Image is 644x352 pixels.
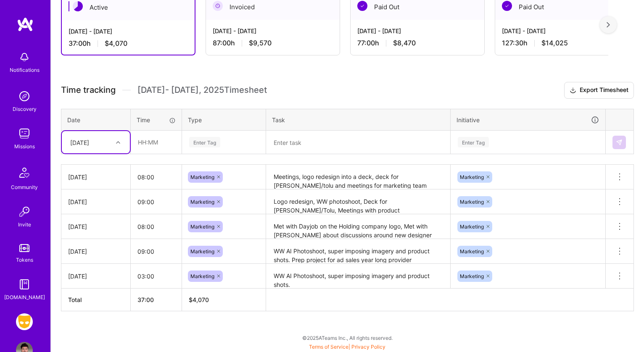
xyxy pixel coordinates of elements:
i: icon Chevron [116,140,120,144]
textarea: WW AI Photoshoot, super imposing imagery and product shots. [267,265,449,288]
input: HH:MM [131,265,182,287]
div: [DATE] - [DATE] [357,26,478,35]
span: Marketing [460,248,484,255]
div: Enter Tag [458,136,489,149]
input: HH:MM [131,215,182,238]
span: $8,470 [393,39,416,47]
a: Privacy Policy [351,344,385,350]
div: Tokens [16,255,33,264]
img: Invoiced [213,1,223,11]
span: Marketing [190,199,214,205]
div: Time [137,116,176,124]
div: 87:00 h [213,39,333,47]
textarea: Logo redesign, WW photoshoot, Deck for [PERSON_NAME]/Tolu, Meetings with product [267,190,449,213]
img: teamwork [16,125,33,142]
div: Enter Tag [189,136,220,149]
div: [DATE] [68,197,124,206]
th: Total [61,289,131,311]
input: HH:MM [131,240,182,263]
div: Initiative [457,115,599,125]
textarea: Met with Dayjob on the Holding company logo, Met with [PERSON_NAME] about discussions around new ... [267,215,449,238]
div: Discovery [13,105,37,113]
span: $14,025 [541,39,568,47]
th: Task [266,109,451,131]
span: Marketing [190,248,214,255]
div: [DATE] [68,272,124,281]
div: Notifications [10,66,40,74]
span: $4,070 [105,39,127,48]
img: bell [16,49,33,66]
th: Date [61,109,131,131]
span: Marketing [460,223,484,230]
textarea: WW AI Photoshoot, super imposing imagery and product shots. Prep project for ad sales year long p... [267,240,449,263]
th: 37:00 [131,289,182,311]
span: Marketing [460,199,484,205]
div: [DOMAIN_NAME] [4,293,45,302]
img: tokens [19,244,29,252]
th: Type [182,109,266,131]
img: Submit [616,139,623,146]
div: [DATE] - [DATE] [213,26,333,35]
div: [DATE] - [DATE] [502,26,622,35]
span: Marketing [460,273,484,279]
img: logo [17,17,34,32]
i: icon Download [570,86,576,95]
div: [DATE] [70,138,89,147]
span: Time tracking [61,85,116,95]
img: Community [14,163,34,183]
input: HH:MM [131,166,182,188]
img: guide book [16,276,33,293]
textarea: Meetings, logo redesign into a deck, deck for [PERSON_NAME]/tolu and meetings for marketing team [267,165,449,189]
div: [DATE] [68,173,124,181]
input: HH:MM [131,131,181,153]
span: Marketing [190,223,214,230]
div: Invite [18,220,31,229]
span: Marketing [460,174,484,180]
span: $9,570 [249,39,272,47]
button: Export Timesheet [564,82,634,99]
img: Invite [16,203,33,220]
img: right [607,22,610,28]
div: [DATE] [68,247,124,256]
div: [DATE] [68,222,124,231]
img: Paid Out [502,1,512,11]
div: [DATE] - [DATE] [69,27,188,36]
span: | [309,344,385,350]
input: HH:MM [131,191,182,213]
div: 37:00 h [69,39,188,48]
div: © 2025 ATeams Inc., All rights reserved. [50,327,644,348]
div: Community [11,183,38,192]
div: 127:30 h [502,39,622,47]
span: Marketing [190,273,214,279]
a: Terms of Service [309,344,348,350]
img: Active [73,1,83,11]
span: [DATE] - [DATE] , 2025 Timesheet [137,85,267,95]
img: discovery [16,88,33,105]
span: Marketing [190,174,214,180]
img: Paid Out [357,1,367,11]
div: Missions [14,142,35,151]
span: $ 4,070 [189,296,209,303]
img: Grindr: Product & Marketing [16,313,33,330]
a: Grindr: Product & Marketing [14,313,35,330]
div: 77:00 h [357,39,478,47]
